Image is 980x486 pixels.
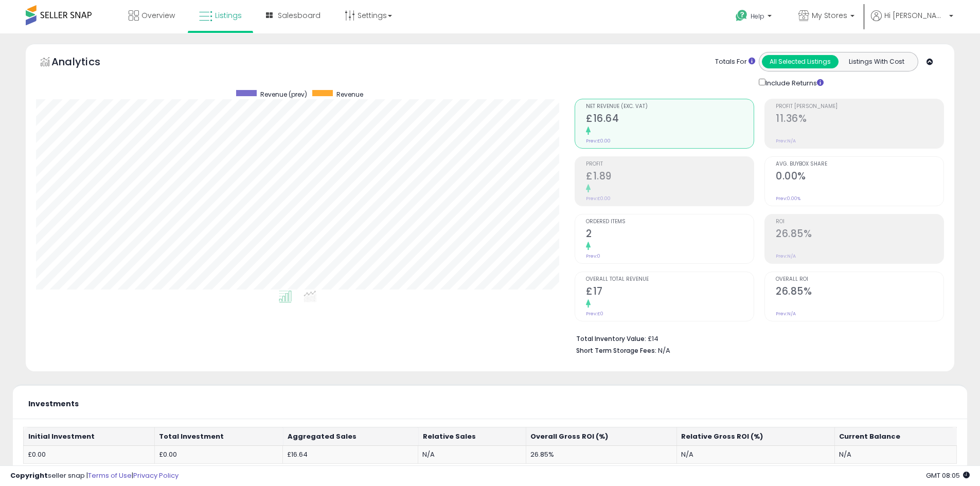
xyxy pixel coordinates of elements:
[926,471,970,480] span: 2025-08-18 08:05 GMT
[154,427,282,446] th: Total Investment
[418,445,526,464] td: N/A
[762,55,839,68] button: All Selected Listings
[154,445,282,464] td: £0.00
[776,195,800,202] small: Prev: 0.00%
[776,113,943,127] h2: 11.36%
[838,55,915,68] button: Listings With Cost
[336,90,363,99] span: Revenue
[676,445,834,464] td: N/A
[133,471,179,480] a: Privacy Policy
[278,10,320,21] span: Salesboard
[776,253,796,259] small: Prev: N/A
[586,113,754,127] h2: £16.64
[676,427,834,446] th: Relative Gross ROI (%)
[884,10,946,21] span: Hi [PERSON_NAME]
[586,285,754,299] h2: £17
[776,228,943,242] h2: 26.85%
[586,228,754,242] h2: 2
[586,104,754,110] span: Net Revenue (Exc. VAT)
[871,10,953,33] a: Hi [PERSON_NAME]
[735,9,748,22] i: Get Help
[260,90,307,99] span: Revenue (prev)
[576,332,936,344] li: £14
[88,471,132,480] a: Terms of Use
[834,427,956,446] th: Current Balance
[776,311,796,317] small: Prev: N/A
[418,427,526,446] th: Relative Sales
[215,10,242,21] span: Listings
[576,334,646,343] b: Total Inventory Value:
[586,277,754,282] span: Overall Total Revenue
[586,219,754,225] span: Ordered Items
[727,2,782,33] a: Help
[141,10,175,21] span: Overview
[776,138,796,144] small: Prev: N/A
[586,170,754,184] h2: £1.89
[283,427,418,446] th: Aggregated Sales
[10,471,179,481] div: seller snap | |
[586,161,754,167] span: Profit
[526,445,676,464] td: 26.85%
[658,346,670,355] span: N/A
[776,219,943,225] span: ROI
[28,400,79,408] h5: Investments
[10,471,48,480] strong: Copyright
[24,427,155,446] th: Initial Investment
[51,55,120,71] h5: Analytics
[715,57,755,67] div: Totals For
[776,161,943,167] span: Avg. Buybox Share
[776,104,943,110] span: Profit [PERSON_NAME]
[283,445,418,464] td: £16.64
[834,445,956,464] td: N/A
[24,445,155,464] td: £0.00
[812,10,847,21] span: My Stores
[776,277,943,282] span: Overall ROI
[751,77,836,88] div: Include Returns
[776,285,943,299] h2: 26.85%
[586,195,611,202] small: Prev: £0.00
[586,311,603,317] small: Prev: £0
[586,138,611,144] small: Prev: £0.00
[776,170,943,184] h2: 0.00%
[751,12,764,21] span: Help
[576,346,656,355] b: Short Term Storage Fees:
[526,427,676,446] th: Overall Gross ROI (%)
[586,253,600,259] small: Prev: 0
